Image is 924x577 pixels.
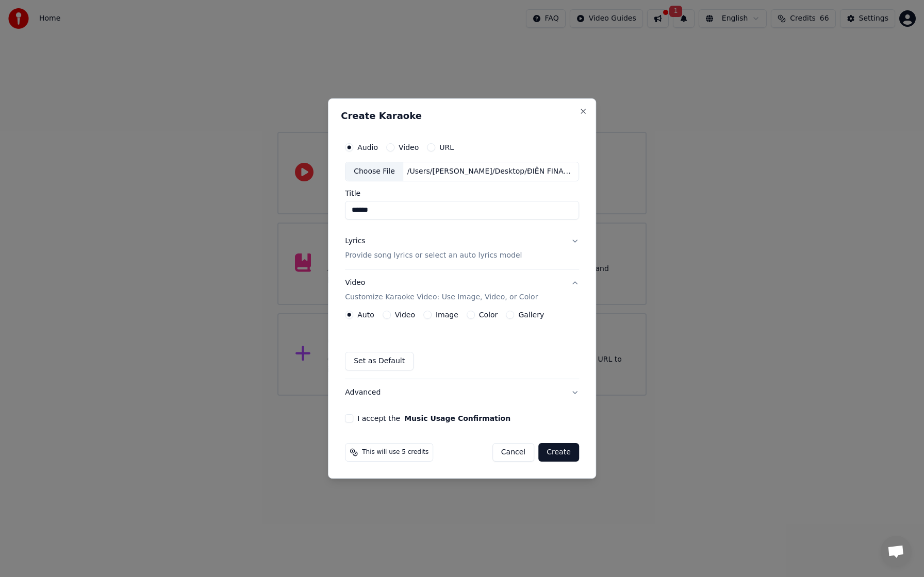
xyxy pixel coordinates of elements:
div: /Users/[PERSON_NAME]/Desktop/ĐIÊN FINAL.mp3 [403,166,579,177]
button: VideoCustomize Karaoke Video: Use Image, Video, or Color [345,269,579,311]
label: Image [436,311,458,318]
label: Audio [357,144,378,151]
label: Color [479,311,498,318]
label: Title [345,190,579,197]
span: This will use 5 credits [362,448,428,456]
div: Choose File [345,162,403,181]
label: Video [395,311,415,318]
label: URL [439,144,454,151]
div: VideoCustomize Karaoke Video: Use Image, Video, or Color [345,311,579,379]
h2: Create Karaoke [341,111,583,121]
p: Customize Karaoke Video: Use Image, Video, or Color [345,292,538,302]
div: Lyrics [345,236,365,246]
div: Video [345,278,538,302]
label: Gallery [518,311,544,318]
button: Set as Default [345,352,414,370]
button: Advanced [345,379,579,406]
button: Cancel [492,443,534,462]
button: Create [538,443,579,462]
p: Provide song lyrics or select an auto lyrics model [345,250,522,261]
button: I accept the [404,415,510,422]
label: Video [399,144,419,151]
label: I accept the [357,415,510,422]
button: LyricsProvide song lyrics or select an auto lyrics model [345,228,579,269]
label: Auto [357,311,374,318]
